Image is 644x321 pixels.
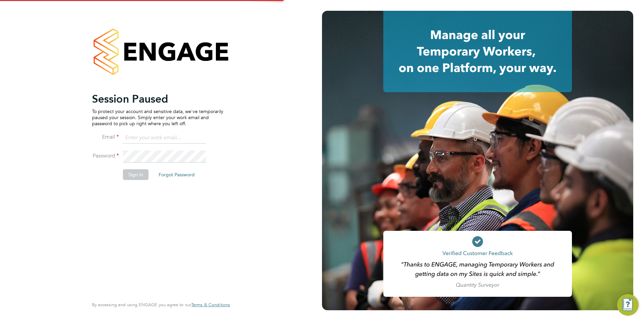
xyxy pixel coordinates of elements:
button: Forgot Password [153,169,200,180]
span: By accessing and using ENGAGE you agree to our [92,302,230,308]
button: Engage Resource Center [617,294,639,316]
span: Terms & Conditions [191,302,230,308]
a: Terms & Conditions [191,302,230,308]
label: Password [92,152,119,159]
button: Sign In [123,169,149,180]
input: Enter your work email... [123,132,206,144]
h2: Session Paused [92,92,223,106]
p: To protect your account and sensitive data, we've temporarily paused your session. Simply enter y... [92,108,223,127]
label: Email [92,134,119,141]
